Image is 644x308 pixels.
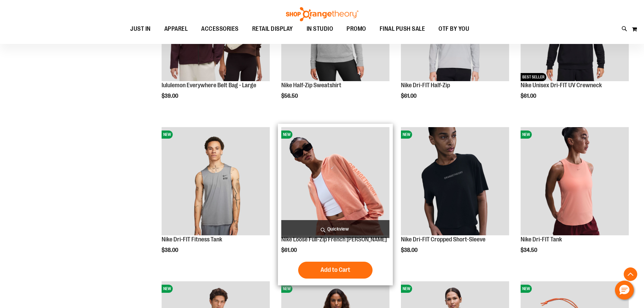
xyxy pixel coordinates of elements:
img: Nike Dri-FIT Tank [521,127,629,235]
a: OTF BY YOU [432,21,476,37]
span: $61.00 [281,247,298,253]
div: product [278,124,393,285]
span: RETAIL DISPLAY [252,21,293,37]
span: NEW [281,285,292,293]
span: $38.00 [162,247,179,253]
img: Shop Orangetheory [285,7,359,21]
div: product [398,124,512,270]
span: $38.00 [401,247,419,253]
span: APPAREL [164,21,188,37]
a: Nike Dri-FIT Fitness TankNEW [162,127,270,236]
span: IN STUDIO [307,21,333,37]
span: NEW [162,131,173,139]
span: $34.50 [521,247,538,253]
span: FINAL PUSH SALE [380,21,425,37]
span: $61.00 [521,93,537,99]
span: Add to Cart [320,266,350,274]
span: BEST SELLER [521,73,546,81]
button: Add to Cart [298,262,373,279]
a: Nike Dri-FIT Fitness Tank [162,236,222,243]
a: Nike Unisex Dri-FIT UV Crewneck [521,82,602,89]
span: JUST IN [130,21,151,37]
img: Nike Dri-FIT Fitness Tank [162,127,270,235]
a: Nike Dri-FIT Cropped Short-SleeveNEW [401,127,509,236]
span: NEW [521,285,532,293]
div: product [517,124,632,270]
a: FINAL PUSH SALE [373,21,432,37]
a: IN STUDIO [300,21,340,37]
a: Nike Dri-FIT Cropped Short-Sleeve [401,236,485,243]
button: Hello, have a question? Let’s chat. [615,281,634,300]
span: ACCESSORIES [201,21,239,37]
a: JUST IN [123,21,158,37]
div: product [158,124,273,270]
a: Nike Dri-FIT Half-Zip [401,82,450,89]
span: NEW [521,131,532,139]
span: NEW [162,285,173,293]
a: APPAREL [158,21,195,37]
button: Back To Top [624,267,637,281]
a: Nike Loose Full-Zip French Terry HoodieNEW [281,127,389,236]
a: ACCESSORIES [194,21,245,37]
a: Quickview [281,220,389,238]
a: Nike Half-Zip Sweatshirt [281,82,341,89]
span: OTF BY YOU [438,21,469,37]
span: NEW [401,131,412,139]
span: $39.00 [162,93,179,99]
a: Nike Dri-FIT Tank [521,236,562,243]
span: $56.50 [281,93,299,99]
span: NEW [281,131,292,139]
img: Nike Loose Full-Zip French Terry Hoodie [281,127,389,235]
span: $61.00 [401,93,418,99]
span: NEW [401,285,412,293]
a: Nike Loose Full-Zip French [PERSON_NAME] [281,236,387,243]
img: Nike Dri-FIT Cropped Short-Sleeve [401,127,509,235]
span: PROMO [347,21,366,37]
a: RETAIL DISPLAY [245,21,300,37]
a: Nike Dri-FIT TankNEW [521,127,629,236]
a: PROMO [340,21,373,37]
a: lululemon Everywhere Belt Bag - Large [162,82,256,89]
